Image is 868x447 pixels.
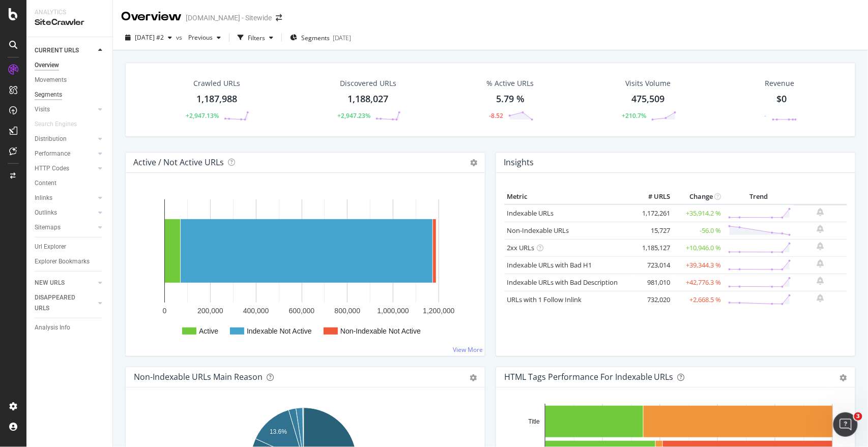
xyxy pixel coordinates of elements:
div: Inlinks [35,193,52,203]
span: vs [176,33,184,42]
div: Analysis Info [35,322,70,333]
a: Indexable URLs with Bad H1 [507,260,592,270]
text: 1,000,000 [378,307,409,315]
div: Sitemaps [35,222,61,233]
td: -56.0 % [673,222,724,239]
div: bell-plus [817,277,824,285]
td: +10,946.0 % [673,239,724,256]
div: [DATE] [333,34,351,42]
div: Overview [35,60,59,71]
div: bell-plus [817,225,824,233]
div: Performance [35,148,70,159]
div: -8.52 [489,111,503,120]
text: 200,000 [197,307,223,315]
th: Metric [504,189,632,204]
th: Change [673,189,724,204]
text: Non-Indexable Not Active [340,327,421,335]
h4: Active / Not Active URLs [133,156,224,169]
div: Explorer Bookmarks [35,256,90,267]
div: Search Engines [35,119,77,130]
button: Segments[DATE] [286,29,355,46]
th: Trend [724,189,794,204]
div: 1,188,027 [348,93,388,106]
a: Url Explorer [35,242,105,252]
h4: Insights [504,156,534,169]
a: URLs with 1 Follow Inlink [507,295,582,304]
span: 3 [854,412,862,421]
div: 1,187,988 [196,93,237,106]
a: HTTP Codes [35,163,95,174]
div: +2,947.13% [186,111,219,120]
div: Content [35,178,56,189]
div: Non-Indexable URLs Main Reason [134,372,263,382]
div: arrow-right-arrow-left [276,14,282,21]
div: +2,947.23% [337,111,370,120]
div: Distribution [35,134,67,144]
a: Overview [35,60,105,71]
a: Non-Indexable URLs [507,226,569,235]
a: Distribution [35,134,95,144]
div: CURRENT URLS [35,45,79,56]
a: View More [453,345,483,354]
div: gear [840,374,847,381]
text: 400,000 [243,307,269,315]
div: Filters [248,34,265,42]
a: Analysis Info [35,322,105,333]
div: DISAPPEARED URLS [35,292,86,314]
div: Crawled URLs [193,78,240,88]
text: 1,200,000 [423,307,454,315]
text: 0 [163,307,167,315]
div: SiteCrawler [35,17,104,28]
div: bell-plus [817,242,824,250]
span: 2025 Aug. 21st #2 [135,33,164,42]
div: [DOMAIN_NAME] - Sitewide [186,13,272,23]
td: 15,727 [632,222,673,239]
a: Sitemaps [35,222,95,233]
a: DISAPPEARED URLS [35,292,95,314]
button: [DATE] #2 [121,29,176,46]
a: Movements [35,75,105,85]
div: HTTP Codes [35,163,69,174]
i: Options [470,159,477,166]
div: 475,509 [632,93,665,106]
text: Indexable Not Active [247,327,312,335]
a: Visits [35,104,95,115]
text: 13.6% [270,428,287,435]
td: +39,344.3 % [673,256,724,274]
text: Active [199,327,218,335]
a: Indexable URLs with Bad Description [507,278,618,287]
a: Segments [35,90,105,100]
div: Url Explorer [35,242,66,252]
a: Search Engines [35,119,87,130]
span: $0 [777,93,787,105]
div: +210.7% [622,111,646,120]
iframe: Intercom live chat [833,412,858,437]
div: - [765,111,767,120]
span: Segments [301,34,330,42]
a: CURRENT URLS [35,45,95,56]
a: Performance [35,148,95,159]
a: 2xx URLs [507,243,534,252]
span: Previous [184,33,213,42]
div: bell-plus [817,259,824,267]
td: 723,014 [632,256,673,274]
div: A chart. [134,189,477,348]
a: NEW URLS [35,278,95,288]
td: +2,668.5 % [673,291,724,308]
text: Title [529,418,540,425]
div: Outlinks [35,207,57,218]
div: Movements [35,75,67,85]
div: Visits [35,104,50,115]
span: Revenue [765,78,795,88]
div: bell-plus [817,208,824,216]
div: Analytics [35,8,104,17]
td: 1,185,127 [632,239,673,256]
button: Filters [234,29,277,46]
div: NEW URLS [35,278,65,288]
td: +35,914.2 % [673,204,724,222]
a: Inlinks [35,193,95,203]
div: Segments [35,90,62,100]
div: Discovered URLs [340,78,396,88]
div: gear [470,374,477,381]
td: 732,020 [632,291,673,308]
